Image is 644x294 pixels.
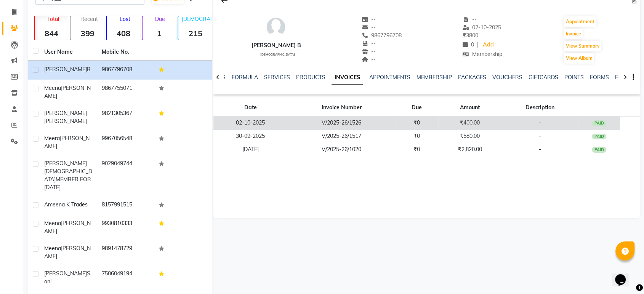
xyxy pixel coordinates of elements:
[44,85,61,91] span: meena
[97,215,155,240] td: 9930810333
[438,143,502,156] td: ₹2,820.00
[539,133,541,139] span: -
[44,270,87,277] span: [PERSON_NAME]
[44,66,87,73] span: [PERSON_NAME]
[288,117,396,130] td: V/2025-26/1526
[97,240,155,265] td: 9891478729
[44,245,61,252] span: meena
[232,74,258,81] a: FORMULA
[592,120,606,126] div: PAID
[362,32,402,39] span: 9867796708
[97,196,155,215] td: 8157991515
[362,16,376,23] span: --
[70,29,104,38] strong: 399
[564,74,584,81] a: POINTS
[264,16,287,38] img: avatar
[396,99,438,117] th: Due
[463,41,474,48] span: 0
[463,32,466,39] span: ₹
[463,51,503,58] span: Membership
[213,117,288,130] td: 02-10-2025
[438,99,502,117] th: Amount
[44,85,91,99] span: [PERSON_NAME]
[564,29,583,39] button: Invoice
[502,99,578,117] th: Description
[44,160,92,183] span: [PERSON_NAME][DEMOGRAPHIC_DATA]
[396,129,438,143] td: ₹0
[44,176,91,191] span: MEMBER FOR [DATE]
[44,118,87,125] span: [PERSON_NAME]
[40,43,97,61] th: User Name
[97,265,155,290] td: 7506049194
[178,29,212,38] strong: 215
[62,201,88,208] span: a k trades
[463,24,501,31] span: 02-10-2025
[144,16,176,22] p: Due
[288,129,396,143] td: V/2025-26/1517
[564,41,601,51] button: View Summary
[288,99,396,117] th: Invoice Number
[615,74,633,81] a: FAMILY
[181,16,212,22] p: [DEMOGRAPHIC_DATA]
[97,43,155,61] th: Mobile No.
[612,264,636,286] iframe: chat widget
[332,71,363,85] a: INVOICES
[492,74,522,81] a: VOUCHERS
[97,61,155,80] td: 9867796708
[564,16,596,27] button: Appointment
[264,74,290,81] a: SERVICES
[44,135,90,150] span: [PERSON_NAME]
[110,16,140,22] p: Lost
[564,53,594,64] button: View Album
[74,16,104,22] p: Recent
[87,66,91,73] span: B
[417,74,452,81] a: MEMBERSHIP
[396,143,438,156] td: ₹0
[44,220,91,235] span: [PERSON_NAME]
[463,32,478,39] span: 3800
[362,56,376,63] span: --
[362,48,376,55] span: --
[529,74,558,81] a: GIFTCARDS
[260,53,295,56] span: [DEMOGRAPHIC_DATA]
[44,201,62,208] span: ameen
[539,119,541,126] span: -
[362,40,376,47] span: --
[213,143,288,156] td: [DATE]
[438,117,502,130] td: ₹400.00
[38,16,68,22] p: Total
[477,41,479,49] span: |
[44,220,61,227] span: meena
[590,74,609,81] a: FORMS
[463,16,477,23] span: --
[482,40,495,50] a: Add
[97,105,155,130] td: 9821305367
[396,117,438,130] td: ₹0
[35,29,68,38] strong: 844
[44,245,91,260] span: [PERSON_NAME]
[458,74,486,81] a: PACKAGES
[97,130,155,155] td: 9967056548
[438,129,502,143] td: ₹580.00
[213,129,288,143] td: 30-09-2025
[592,147,606,153] div: PAID
[288,143,396,156] td: V/2025-26/1020
[362,24,376,31] span: --
[296,74,325,81] a: PRODUCTS
[213,99,288,117] th: Date
[44,110,87,117] span: [PERSON_NAME]
[97,80,155,105] td: 9867755071
[539,146,541,153] span: -
[369,74,410,81] a: APPOINTMENTS
[251,42,301,50] div: [PERSON_NAME] B
[44,135,60,142] span: meera
[143,29,176,38] strong: 1
[107,29,140,38] strong: 408
[97,155,155,196] td: 9029049744
[592,134,606,140] div: PAID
